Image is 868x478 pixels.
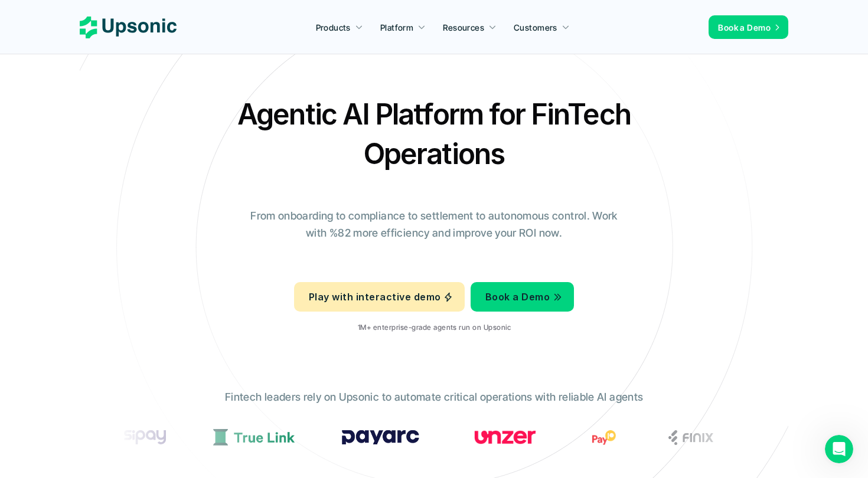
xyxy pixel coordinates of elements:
[309,289,440,306] p: Play with interactive demo
[380,21,413,34] p: Platform
[294,282,465,312] a: Play with interactive demo
[316,21,351,34] p: Products
[357,323,510,332] p: 1M+ enterprise-grade agents run on Upsonic
[485,289,550,306] p: Book a Demo
[471,282,574,312] a: Book a Demo
[227,94,641,173] h2: Agentic AI Platform for FinTech Operations
[225,389,643,406] p: Fintech leaders rely on Upsonic to automate critical operations with reliable AI agents
[514,21,557,34] p: Customers
[825,435,853,463] iframe: Intercom live chat
[718,21,771,34] p: Book a Demo
[309,17,370,38] a: Products
[242,208,626,242] p: From onboarding to compliance to settlement to autonomous control. Work with %82 more efficiency ...
[443,21,484,34] p: Resources
[709,15,788,39] a: Book a Demo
